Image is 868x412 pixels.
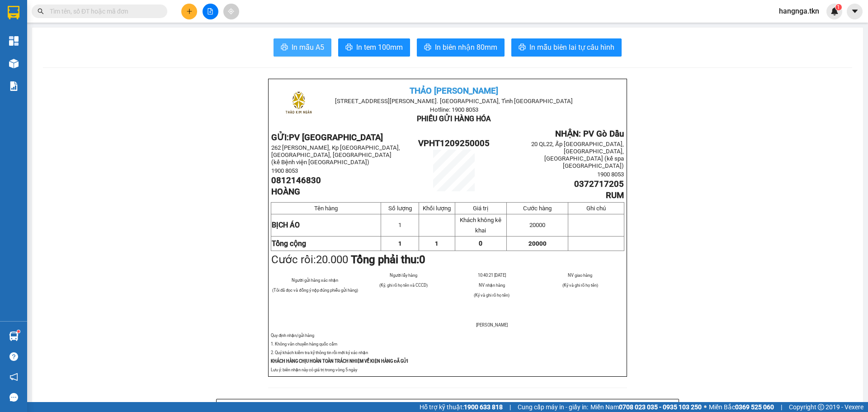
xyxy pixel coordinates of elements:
strong: Tổng cộng [272,239,306,248]
sup: 1 [17,330,20,333]
span: 20 QL22, Ấp [GEOGRAPHIC_DATA], [GEOGRAPHIC_DATA], [GEOGRAPHIC_DATA] (kế spa [GEOGRAPHIC_DATA]) [531,141,624,169]
span: copyright [818,404,824,410]
button: printerIn tem 100mm [338,38,410,57]
span: 0 [419,253,425,266]
span: Giá trị [473,205,488,212]
button: printerIn biên nhận 80mm [417,38,505,57]
img: solution-icon [9,81,19,91]
span: (Ký và ghi rõ họ tên) [562,283,598,288]
span: | [509,402,511,412]
span: NHẬN: PV Gò Dầu [555,129,624,139]
span: BỊCH ÁO [272,221,300,229]
span: HOÀNG [271,187,300,197]
span: Miền Nam [590,402,702,412]
span: NV giao hàng [568,273,592,278]
span: caret-down [851,7,859,15]
span: 20000 [528,240,547,247]
span: printer [345,43,353,52]
span: 1 [398,222,401,228]
span: question-circle [9,352,18,361]
li: [STREET_ADDRESS][PERSON_NAME]. [GEOGRAPHIC_DATA], Tỉnh [GEOGRAPHIC_DATA] [85,22,378,33]
button: printerIn mẫu A5 [274,38,331,57]
span: In mẫu biên lai tự cấu hình [529,42,614,53]
span: 0812146830 [271,175,321,185]
span: hangnga.tkn [772,5,826,17]
strong: KHÁCH HÀNG CHỊU HOÀN TOÀN TRÁCH NHIỆM VỀ KIỆN HÀNG ĐÃ GỬI [271,359,408,364]
span: In tem 100mm [356,42,403,53]
span: message [9,393,18,402]
span: 1 [435,240,439,247]
span: Số lượng [388,205,412,212]
span: 1900 8053 [597,171,624,178]
span: In mẫu A5 [292,42,324,53]
span: 10:40:21 [DATE] [478,273,506,278]
span: 0372717205 [574,179,624,189]
span: Miền Bắc [709,402,774,412]
span: file-add [207,8,213,14]
span: (Tôi đã đọc và đồng ý nộp đúng phiếu gửi hàng) [272,288,358,293]
button: plus [181,4,197,19]
img: icon-new-feature [830,7,839,15]
span: 20.000 [316,253,348,266]
span: Người gửi hàng xác nhận [292,278,338,283]
img: warehouse-icon [9,59,19,68]
span: Người lấy hàng [390,273,417,278]
span: NV nhận hàng [479,283,505,288]
span: Cước hàng [523,205,552,212]
span: 1900 8053 [271,167,298,174]
span: 0 [479,240,482,247]
li: Hotline: 1900 8153 [85,33,378,45]
span: 1 [837,4,840,10]
span: printer [424,43,431,52]
span: printer [281,43,288,52]
span: 20000 [529,222,545,228]
img: logo [276,82,321,127]
strong: 1900 633 818 [464,403,503,411]
span: 1 [398,240,402,247]
button: printerIn mẫu biên lai tự cấu hình [511,38,622,57]
span: 2. Quý khách kiểm tra kỹ thông tin rồi mới ký xác nhận [271,350,368,355]
span: PHIẾU GỬI HÀNG HÓA [417,114,491,123]
span: PV [GEOGRAPHIC_DATA] [289,133,383,142]
span: Cung cấp máy in - giấy in: [518,402,588,412]
button: caret-down [847,4,863,19]
span: [PERSON_NAME] [476,322,508,327]
button: file-add [203,4,218,19]
span: Hotline: 1900 8053 [430,106,478,113]
img: warehouse-icon [9,331,19,341]
strong: 0369 525 060 [735,403,774,411]
img: logo.jpg [11,11,57,57]
span: Khối lượng [423,205,451,212]
span: printer [519,43,526,52]
img: logo-vxr [8,6,19,19]
span: Lưu ý: biên nhận này có giá trị trong vòng 5 ngày [271,367,357,372]
span: Tên hàng [314,205,338,212]
span: (Ký, ghi rõ họ tên và CCCD) [379,283,428,288]
span: (Ký và ghi rõ họ tên) [474,293,509,298]
span: Ghi chú [586,205,606,212]
sup: 1 [835,4,842,10]
span: 1. Không vân chuyển hàng quốc cấm [271,341,337,346]
span: notification [9,373,18,381]
button: aim [223,4,239,19]
span: | [781,402,782,412]
span: RUM [606,190,624,200]
span: ⚪️ [704,405,707,409]
img: dashboard-icon [9,36,19,46]
span: aim [228,8,234,14]
span: In biên nhận 80mm [435,42,497,53]
span: plus [186,8,193,14]
span: 262 [PERSON_NAME], Kp [GEOGRAPHIC_DATA], [GEOGRAPHIC_DATA], [GEOGRAPHIC_DATA] (kế Bệnh viện [GEOG... [271,144,400,166]
span: VPHT1209250005 [418,138,490,148]
span: search [38,8,44,14]
b: GỬI : PV [GEOGRAPHIC_DATA] [11,66,135,96]
span: Khách không kê khai [460,217,501,234]
input: Tìm tên, số ĐT hoặc mã đơn [50,6,156,16]
span: THẢO [PERSON_NAME] [410,86,498,96]
span: Hỗ trợ kỹ thuật: [420,402,503,412]
strong: GỬI: [271,133,383,142]
span: Cước rồi: [271,253,425,266]
span: [STREET_ADDRESS][PERSON_NAME]. [GEOGRAPHIC_DATA], Tỉnh [GEOGRAPHIC_DATA] [335,98,573,104]
strong: 0708 023 035 - 0935 103 250 [619,403,702,411]
strong: Tổng phải thu: [351,253,425,266]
